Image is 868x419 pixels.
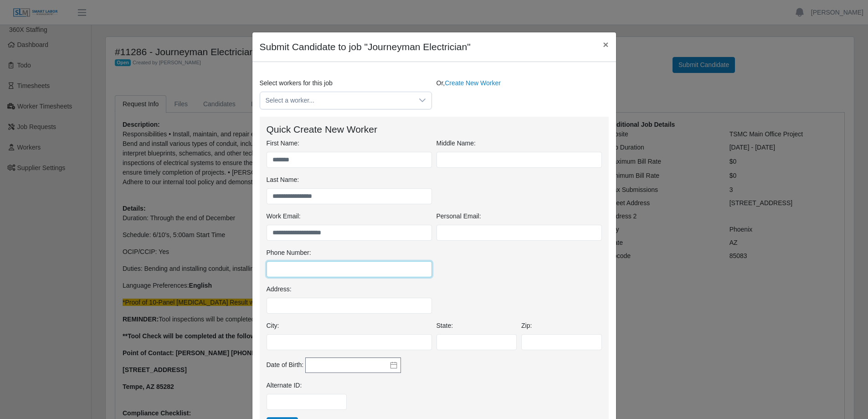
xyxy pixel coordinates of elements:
label: Zip: [521,321,532,331]
label: Alternate ID: [267,381,302,390]
label: Select workers for this job [260,78,333,88]
button: Close [596,32,616,57]
label: Middle Name: [437,139,476,148]
a: Create New Worker [445,79,501,87]
label: Personal Email: [437,212,481,221]
h4: Quick Create New Worker [267,124,602,135]
span: Select a worker... [260,92,413,109]
label: Date of Birth: [267,360,304,370]
label: First Name: [267,139,299,148]
label: Address: [267,285,292,294]
label: City: [267,321,279,331]
span: × [603,39,608,50]
body: Rich Text Area. Press ALT-0 for help. [7,7,340,17]
label: Last Name: [267,175,299,185]
label: Phone Number: [267,248,311,258]
div: Or, [434,78,611,109]
label: Work Email: [267,212,301,221]
h4: Submit Candidate to job "Journeyman Electrician" [260,40,471,54]
label: State: [437,321,453,331]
